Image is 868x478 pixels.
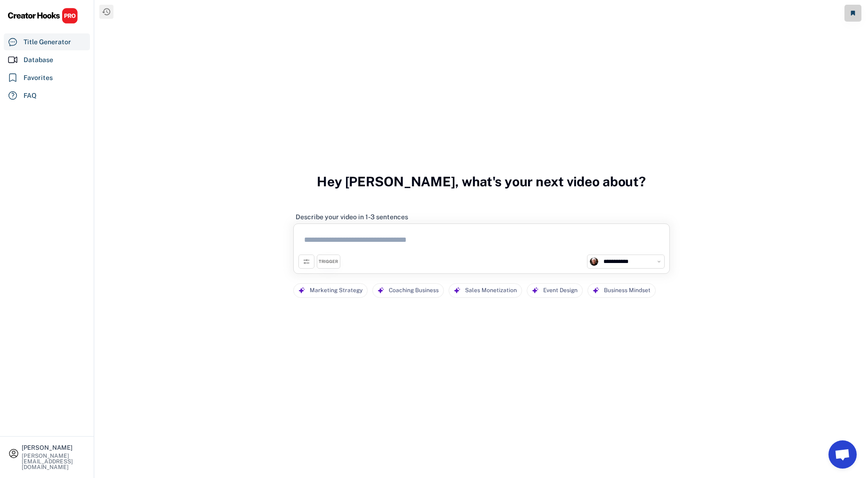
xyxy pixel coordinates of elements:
[24,73,53,83] div: Favorites
[319,259,338,265] div: TRIGGER
[389,284,439,297] div: Coaching Business
[317,164,646,199] h3: Hey [PERSON_NAME], what's your next video about?
[543,284,578,297] div: Event Design
[24,91,37,101] div: FAQ
[22,453,86,470] div: [PERSON_NAME][EMAIL_ADDRESS][DOMAIN_NAME]
[24,37,71,47] div: Title Generator
[22,445,86,451] div: [PERSON_NAME]
[24,55,53,65] div: Database
[465,284,517,297] div: Sales Monetization
[828,440,857,469] a: Open chat
[590,257,598,266] img: channels4_profile.jpg
[296,213,408,221] div: Describe your video in 1-3 sentences
[8,8,78,24] img: CHPRO%20Logo.svg
[604,284,651,297] div: Business Mindset
[310,284,362,297] div: Marketing Strategy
